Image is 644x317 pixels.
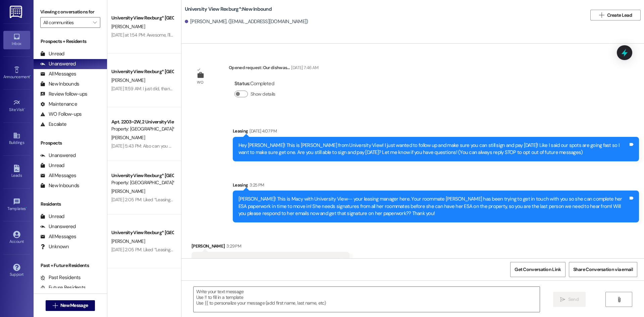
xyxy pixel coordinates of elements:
div: University View Rexburg* [GEOGRAPHIC_DATA] [111,68,173,75]
div: [DATE] 5:43 PM: Also can you send me messages to my cell phone number at [PHONE_NUMBER] this is m... [111,143,407,149]
label: Viewing conversations for [40,7,100,17]
img: ResiDesk Logo [10,6,23,18]
div: [DATE] 4:07 PM [248,127,277,135]
div: Unanswered [40,152,76,159]
a: Leads [3,163,30,181]
i:  [560,297,565,302]
div: Property: [GEOGRAPHIC_DATA]* [111,125,173,133]
i:  [616,297,622,302]
div: Hey [PERSON_NAME]! This is [PERSON_NAME] from University View! I just wanted to follow up and mak... [238,142,628,156]
div: WO Follow-ups [40,111,82,118]
div: Past + Future Residents [34,262,107,269]
div: I believe I just sent it. I was a little confused so hopefully it all works! [197,257,339,264]
button: Share Conversation via email [569,262,637,277]
div: [PERSON_NAME]. ([EMAIL_ADDRESS][DOMAIN_NAME]) [185,18,308,25]
span: [PERSON_NAME] [111,188,145,194]
div: [PERSON_NAME] [192,243,350,252]
button: Get Conversation Link [510,262,565,277]
div: Past Residents [40,274,81,281]
a: Support [3,262,30,280]
button: Send [553,292,586,307]
span: [PERSON_NAME] [111,238,145,244]
div: 3:25 PM [248,181,264,189]
span: [PERSON_NAME] [111,77,145,83]
div: New Inbounds [40,182,79,189]
div: Opened request: Our dishwas... [229,64,318,73]
div: [DATE] 7:46 AM [289,64,318,71]
span: New Message [60,302,88,309]
i:  [53,303,58,308]
div: Unknown [40,243,69,250]
a: Account [3,229,30,247]
div: All Messages [40,172,76,179]
div: Property: [GEOGRAPHIC_DATA]* [111,179,173,186]
a: Templates • [3,196,30,214]
a: Buildings [3,130,30,148]
i:  [93,20,97,25]
div: Unanswered [40,223,76,230]
input: All communities [43,17,90,28]
div: All Messages [40,70,76,77]
div: Escalate [40,121,66,128]
div: Future Residents [40,284,86,291]
span: [PERSON_NAME] [111,23,145,30]
div: Leasing [233,181,639,191]
i:  [599,12,604,18]
span: Get Conversation Link [515,266,561,273]
b: University View Rexburg*: New Inbound [185,6,272,13]
div: All Messages [40,233,76,240]
button: Create Lead [590,10,641,20]
span: Share Conversation via email [573,266,633,273]
a: Inbox [3,31,30,49]
div: Unread [40,162,64,169]
div: Leasing [233,127,639,137]
span: • [24,106,25,111]
span: Send [568,296,579,303]
div: Residents [34,201,107,208]
div: University View Rexburg* [GEOGRAPHIC_DATA] [111,14,173,21]
span: [PERSON_NAME] [111,135,145,141]
div: Review follow-ups [40,91,87,98]
div: Prospects [34,140,107,147]
div: [PERSON_NAME]! This is Macy with University View-- your leasing manager here. Your roommate [PERS... [238,196,628,217]
div: University View Rexburg* [GEOGRAPHIC_DATA] [111,229,173,236]
div: Prospects + Residents [34,38,107,45]
div: [DATE] 2:05 PM: Liked “Leasing ([GEOGRAPHIC_DATA]*): We don't but thanks for checking” [111,197,286,203]
span: • [26,205,27,210]
div: Apt. 2203~2W, 2 University View Rexburg [111,118,173,125]
label: Show details [251,91,275,98]
span: Create Lead [607,12,632,19]
div: Unread [40,213,64,220]
div: New Inbounds [40,81,79,88]
div: : Completed [234,78,278,89]
div: Unread [40,50,64,57]
a: Site Visit • [3,97,30,115]
div: Maintenance [40,101,77,108]
span: • [30,73,31,78]
div: Unanswered [40,60,76,67]
div: 3:29 PM [225,243,241,250]
div: [DATE] 2:05 PM: Liked “Leasing ([GEOGRAPHIC_DATA]*): We don't but thanks for checking” [111,247,286,253]
div: [DATE] 11:59 AM: I just did, thank you! [111,86,181,92]
div: WO [197,79,203,86]
b: Status [234,80,250,87]
div: [DATE] at 1:54 PM: Awesome, I'll get that paid [DATE] [111,32,210,38]
button: New Message [46,300,95,311]
div: University View Rexburg* [GEOGRAPHIC_DATA] [111,172,173,179]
